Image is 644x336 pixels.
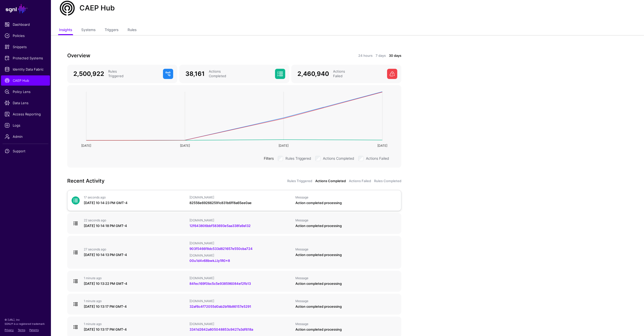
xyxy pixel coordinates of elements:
div: Message [295,218,397,222]
div: [DOMAIN_NAME] [189,218,291,222]
span: Dashboard [5,22,46,27]
div: [DATE] 10:13:22 PM GMT-4 [84,281,185,286]
div: [DOMAIN_NAME] [189,253,291,258]
span: Policies [5,33,46,38]
div: [DATE] 10:14:23 PM GMT-4 [84,200,185,206]
a: 12f643806bbf583693e5aa338fa9a132 [189,224,251,228]
span: 2,460,940 [297,70,329,77]
a: Snippets [1,42,50,52]
div: Action completed processing [295,304,397,309]
a: Admin [1,131,50,142]
a: 24 hours [358,53,373,58]
div: [DOMAIN_NAME] [189,195,291,199]
span: 38,161 [185,70,205,77]
text: [DATE] [279,144,289,147]
div: 1 minute ago [84,299,185,303]
a: Actions Failed [349,179,371,184]
a: 84fec169f0bc5c5e938596084ef2fb13 [189,281,251,286]
label: Actions Completed [323,155,354,161]
div: 27 seconds ago [84,247,185,251]
a: 3341d2642a805048853c9427a3df618a [189,327,253,331]
span: Access Reporting [5,112,46,117]
div: 17 seconds ago [84,195,185,199]
h2: CAEP Hub [79,4,115,12]
a: Triggers [105,25,118,35]
a: 00u1d4v68bwkJJy1R0x8 [189,259,230,263]
div: [DOMAIN_NAME] [189,276,291,280]
div: Message [295,299,397,303]
span: Snippets [5,44,46,49]
span: CAEP Hub [5,78,46,83]
p: © [URL], Inc [5,318,46,322]
a: SGNL [3,3,48,14]
a: Patents [29,328,39,331]
div: [DATE] 10:14:13 PM GMT-4 [84,252,185,258]
a: Insights [59,25,72,35]
a: 30 days [389,53,401,58]
div: Action completed processing [295,200,397,206]
span: Admin [5,134,46,139]
div: Filters [262,156,276,161]
span: Protected Systems [5,56,46,61]
a: Policies [1,31,50,41]
span: Data Lens [5,100,46,105]
div: Message [295,247,397,251]
text: [DATE] [81,144,91,147]
a: Identity Data Fabric [1,64,50,74]
p: SGNL® is a registered trademark [5,322,46,326]
div: [DATE] 10:14:18 PM GMT-4 [84,223,185,229]
span: Identity Data Fabric [5,67,46,72]
div: Actions Completed [207,69,273,78]
div: Action completed processing [295,327,397,332]
div: [DATE] 10:13:17 PM GMT-4 [84,304,185,309]
div: [DOMAIN_NAME] [189,322,291,326]
h3: Recent Activity [67,177,231,185]
div: Message [295,195,397,199]
a: Dashboard [1,19,50,30]
a: 82556e692662591c831b6ff8a65ee0ae [189,201,252,205]
a: Systems [81,25,95,35]
div: [DOMAIN_NAME] [189,241,291,245]
a: Access Reporting [1,109,50,119]
a: 32af6c4f72055d0ab2bf8b86157e5291 [189,304,251,308]
div: 1 minute ago [84,276,185,280]
span: 2,500,922 [73,70,104,77]
a: Rules Completed [374,179,401,184]
div: [DOMAIN_NAME] [189,299,291,303]
a: Logs [1,120,50,130]
div: 22 seconds ago [84,218,185,222]
div: Rules Triggered [106,69,161,78]
div: Action completed processing [295,281,397,286]
a: Privacy [5,328,14,331]
a: Actions Completed [315,179,346,184]
text: [DATE] [377,144,387,147]
label: Actions Failed [366,155,389,161]
div: Action completed processing [295,223,397,229]
a: CAEP Hub [1,75,50,86]
span: Logs [5,123,46,128]
a: 903f5466f8dc533d821657e550cba724 [189,247,253,251]
div: Message [295,276,397,280]
a: Rules Triggered [287,179,312,184]
div: Action completed processing [295,252,397,258]
div: [DATE] 10:13:17 PM GMT-4 [84,327,185,332]
a: Protected Systems [1,53,50,63]
a: Terms [18,328,25,331]
a: 7 days [376,53,386,58]
div: 1 minute ago [84,322,185,326]
text: [DATE] [180,144,190,147]
div: Message [295,322,397,326]
a: Rules [128,25,136,35]
a: Data Lens [1,98,50,108]
span: Support [5,149,46,154]
a: Policy Lens [1,87,50,97]
label: Rules Triggered [285,155,311,161]
div: Actions Failed [331,69,385,78]
h3: Overview [67,51,231,60]
span: Policy Lens [5,89,46,94]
